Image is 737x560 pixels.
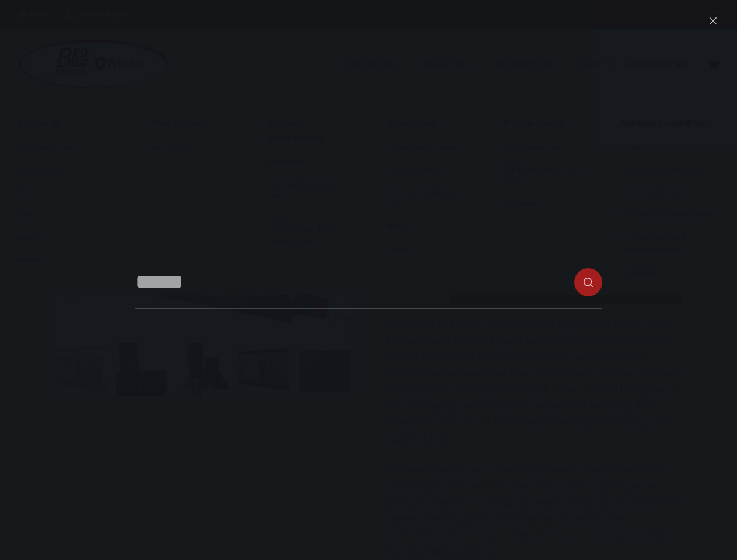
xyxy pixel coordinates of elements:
[386,111,468,136] a: Government
[338,29,694,99] nav: Primary
[269,111,351,150] a: Property Management
[620,111,720,136] a: Additional Industries
[620,159,720,181] a: Colleges and Universities
[416,29,485,99] a: About Us
[620,227,720,261] a: Nursing Homes and Retirement Homes
[386,136,468,159] a: Correctional Facilities
[386,239,468,261] a: Schools
[338,29,416,99] a: Industries
[620,181,720,204] a: Shelters & Missions
[620,29,694,99] a: Our Reviews
[18,227,117,249] a: Lodge
[299,343,351,395] img: ZappBug Room - Bed Bug Heat Chamber - Image 5
[269,151,351,173] a: Apartments
[152,111,234,136] a: Pest Control
[620,204,720,226] a: Hospitals & Medical Facilities
[18,204,117,226] a: Inns
[571,29,620,99] a: Shop
[486,29,571,99] a: Information
[386,181,468,215] a: Housing Authority and HUD
[711,10,719,19] button: Search
[176,343,229,395] img: ZappBug Room - Bed Bug Heat Chamber - Image 3
[18,136,117,159] a: Bed & Breakfasts
[620,136,720,159] a: Camps
[269,208,351,253] a: Airbnb, [GEOGRAPHIC_DATA], Vacation Homes
[386,159,468,181] a: First Responders
[18,250,117,272] a: Motels
[386,216,468,238] a: Military
[152,136,234,159] a: Pest Control
[18,159,117,181] a: Extended Stays
[503,193,585,215] a: Ride Share
[54,343,107,395] img: ZappBug Room - Bed Bug Heat Chamber
[269,173,351,207] a: Housing Authority and HUD
[503,159,585,193] a: OTR Trucks with Sleeper Cabs
[503,111,585,136] a: Transportation
[620,261,720,283] a: Residential
[116,343,168,395] img: ZappBug Room - Bed Bug Heat Chamber - Image 2
[18,38,170,90] img: Prevsol/Bed Bug Heat Doctor
[386,316,683,446] p: The ZappBug Room is the largest bed bug heat chamber made by ZappBug. It has the largest capacity...
[386,461,683,559] p: Controlling bed bugs in homeless shelters or rescue missions can be expensive and time consuming....
[503,136,585,159] a: City Transportation
[18,181,117,204] a: Hotels
[237,343,290,395] img: ZappBug Room - Bed Bug Heat Chamber - Image 4
[9,5,44,40] button: Open LiveChat chat widget
[18,111,117,136] a: Hospitality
